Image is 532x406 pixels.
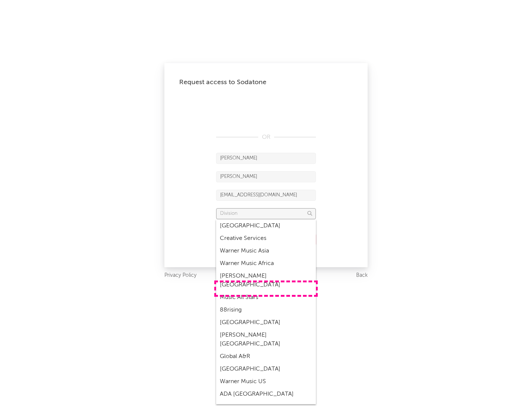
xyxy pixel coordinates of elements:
[216,257,316,270] div: Warner Music Africa
[216,232,316,245] div: Creative Services
[216,291,316,304] div: Music All Stars
[216,350,316,363] div: Global A&R
[164,271,197,280] a: Privacy Policy
[216,388,316,400] div: ADA [GEOGRAPHIC_DATA]
[216,153,316,164] input: First Name
[216,316,316,329] div: [GEOGRAPHIC_DATA]
[216,375,316,388] div: Warner Music US
[216,208,316,219] input: Division
[216,270,316,291] div: [PERSON_NAME] [GEOGRAPHIC_DATA]
[216,190,316,201] input: Email
[216,220,316,232] div: [GEOGRAPHIC_DATA]
[216,304,316,316] div: 88rising
[216,363,316,375] div: [GEOGRAPHIC_DATA]
[216,133,316,142] div: OR
[356,271,368,280] a: Back
[216,245,316,257] div: Warner Music Asia
[216,171,316,182] input: Last Name
[216,329,316,350] div: [PERSON_NAME] [GEOGRAPHIC_DATA]
[179,78,353,87] div: Request access to Sodatone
